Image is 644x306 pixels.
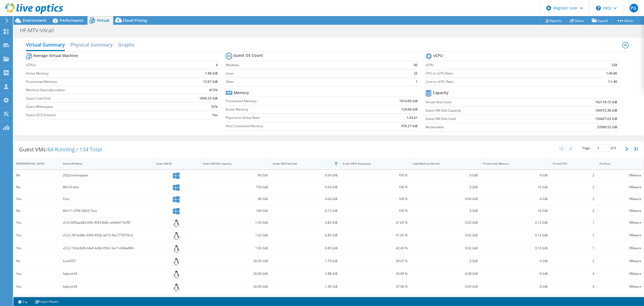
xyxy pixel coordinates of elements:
[273,184,338,190] div: 0.04 GiB
[16,258,58,264] div: No
[483,271,548,277] div: 8 GiB
[273,258,338,264] div: 1.74 GiB
[413,196,478,202] div: 0.04 GiB
[414,62,418,68] b: 60
[16,162,51,165] div: [DEMOGRAPHIC_DATA]
[401,107,418,112] b: 124.68 GiB
[273,208,338,214] div: 0.72 GiB
[413,220,478,226] div: 0.02 GiB
[63,172,151,178] div: 2022svrtemplate
[588,16,613,25] a: Export
[26,71,168,76] label: Active Memory
[413,232,478,238] div: 0.02 GiB
[599,258,641,264] div: VMware
[416,79,418,84] b: 1
[60,18,83,23] span: Performance
[426,116,547,122] label: Guest VM Disk Used
[63,196,151,202] div: Test
[612,62,617,68] b: 328
[413,208,478,214] div: 0 GiB
[553,271,594,277] div: 4
[483,184,548,190] div: 16 GiB
[599,184,641,190] div: VMware
[203,284,268,290] div: 36.09 GiB
[343,172,408,178] div: 100 %
[203,196,268,202] div: 90 GiB
[413,172,478,178] div: 0 GiB
[413,258,478,264] div: 0 GiB
[426,62,567,68] label: vCPU
[33,53,78,58] b: Average Virtual Machine
[343,245,408,251] div: 42.43 %
[226,107,357,112] label: Active Memory
[483,284,548,290] div: 8 GiB
[203,271,268,277] div: 36.09 GiB
[343,220,408,226] div: 41.65 %
[211,104,218,109] b: 32%
[63,245,151,251] div: vCLS-15cbcb06-b4ef-4c84-95b3-3a11c0dba884
[553,196,594,202] div: 2
[273,232,338,238] div: 0.83 GiB
[16,220,58,226] div: Yes
[26,96,168,101] label: Guest Used Disk
[426,71,567,76] label: CPU to vCPU Ratio
[483,172,548,178] div: 4 GiB
[212,112,218,118] b: Yes
[203,232,268,238] div: 1.93 GiB
[553,245,594,251] div: 1
[599,245,641,251] div: VMware
[26,62,168,68] label: vCPUs
[118,39,135,50] h2: Graphs
[483,232,548,238] div: 0.13 GiB
[413,162,471,165] div: Used Memory (Active)
[16,184,58,190] div: No
[226,79,400,84] label: Other
[426,124,547,130] label: Reclaimable
[203,79,218,84] b: 12.07 GiB
[630,4,638,12] span: PG
[26,87,168,93] label: Memory Oversubscription
[26,39,65,51] h2: Virtual Summary
[553,258,594,264] div: 2
[553,208,594,214] div: 2
[70,39,113,50] h2: Physical Summary
[63,271,151,277] div: hqlxisir04
[595,116,617,122] b: 134427.63 GiB
[234,53,263,58] b: Guest OS Count
[203,208,268,214] div: 100 GiB
[273,271,338,277] div: 1.88 GiB
[203,220,268,226] div: 1.93 GiB
[63,232,151,238] div: vCLS-781dc88c-69fd-45d2-a015-9bc77767f3c3
[599,162,635,165] div: Platform
[599,271,641,277] div: VMware
[426,108,547,113] label: Guest VM Disk Capacity
[16,232,58,238] div: Yes
[16,271,58,277] div: Yes
[14,141,107,158] div: Guest VMs:
[16,284,58,290] div: Yes
[599,220,641,226] div: VMware
[591,145,610,152] input: jump to page
[553,284,594,290] div: 4
[483,245,548,251] div: 0.13 GiB
[433,90,449,95] b: Capacity
[483,220,548,226] div: 0.13 GiB
[426,79,567,84] label: Core to vCPU Ratio
[63,284,151,290] div: hqlxisir03
[583,145,616,152] span: Page of
[553,232,594,238] div: 1
[343,196,408,202] div: 100 %
[123,18,147,23] span: Cloud Pricing
[612,16,637,25] a: More
[63,258,151,264] div: CentOS7
[606,71,617,76] b: 1:46.86
[63,208,151,214] div: Win11-CPW-24H2-Test
[273,196,338,202] div: 0.04 GiB
[433,53,443,58] b: vCPU
[343,284,408,290] div: 37.96 %
[97,18,109,23] span: Virtual
[16,208,58,214] div: No
[47,146,102,153] span: 84 Running / 134 Total
[483,208,548,214] div: 16 GiB
[426,99,547,105] label: Virtual Disk Used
